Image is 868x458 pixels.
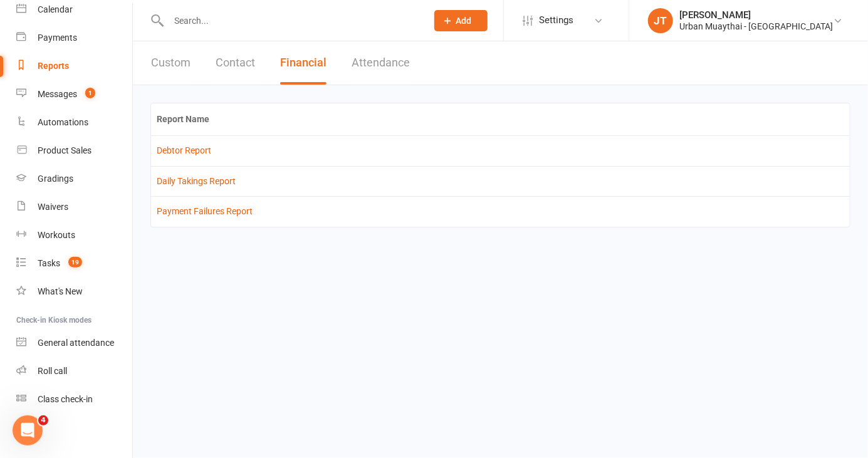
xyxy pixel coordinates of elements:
[165,12,418,29] input: Search...
[38,286,83,296] div: What's New
[16,278,132,306] a: What's New
[16,221,132,249] a: Workouts
[352,41,410,85] button: Attendance
[16,193,132,221] a: Waivers
[38,174,73,184] div: Gradings
[539,6,573,34] span: Settings
[38,145,92,155] div: Product Sales
[38,89,77,99] div: Messages
[38,394,93,404] div: Class check-in
[151,103,850,135] th: Report Name
[280,41,327,85] button: Financial
[38,338,114,348] div: General attendance
[38,61,69,71] div: Reports
[16,24,132,52] a: Payments
[216,41,255,85] button: Contact
[16,108,132,137] a: Automations
[16,385,132,414] a: Class kiosk mode
[68,257,82,268] span: 19
[16,329,132,357] a: General attendance kiosk mode
[679,9,833,21] div: [PERSON_NAME]
[16,137,132,165] a: Product Sales
[38,415,48,425] span: 4
[38,202,68,212] div: Waivers
[38,117,88,127] div: Automations
[16,52,132,80] a: Reports
[157,145,211,155] a: Debtor Report
[157,176,236,186] a: Daily Takings Report
[38,366,67,376] div: Roll call
[16,249,132,278] a: Tasks 19
[16,80,132,108] a: Messages 1
[38,230,75,240] div: Workouts
[16,165,132,193] a: Gradings
[38,258,60,268] div: Tasks
[679,21,833,32] div: Urban Muaythai - [GEOGRAPHIC_DATA]
[13,415,43,445] iframe: Intercom live chat
[434,10,488,31] button: Add
[85,88,95,98] span: 1
[157,206,253,216] a: Payment Failures Report
[648,8,673,33] div: JT
[16,357,132,385] a: Roll call
[38,4,73,14] div: Calendar
[151,41,191,85] button: Custom
[38,33,77,43] div: Payments
[456,16,472,26] span: Add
